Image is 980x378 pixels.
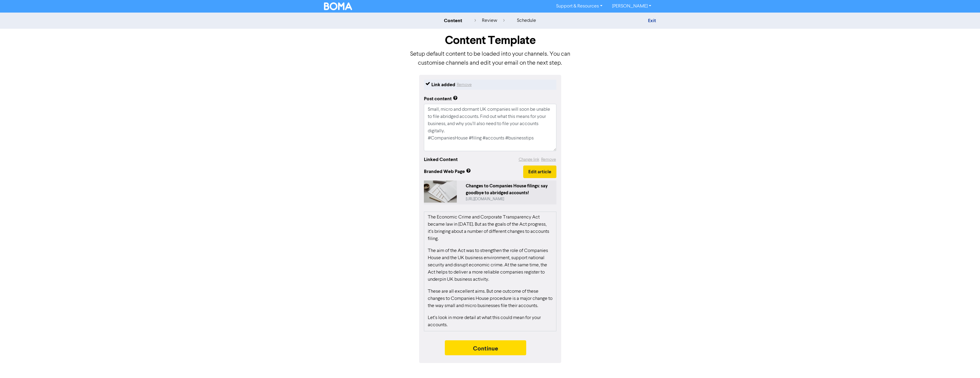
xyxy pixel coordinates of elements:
[466,196,554,202] div: https://public2.bomamarketing.com/cp/4YrDZHBY4IYkeyEdbrmxEC?sa=j0pI3Fl
[474,17,505,24] div: review
[424,180,556,204] a: Changes to Companies House filings: say goodbye to abridged accounts![URL][DOMAIN_NAME]
[424,104,556,151] textarea: Small, micro and dormant UK companies will soon be unable to file abridged accounts. Find out wha...
[424,180,457,203] img: 4YrDZHBY4IYkeyEdbrmxEC-white-printer-paper-Ok76F6yW2iA.jpg
[409,50,571,68] p: Setup default content to be loaded into your channels. You can customise channels and edit your e...
[456,81,472,88] button: Remove
[431,81,455,88] div: Link added
[648,18,656,24] a: Exit
[409,34,571,47] h1: Content Template
[466,183,554,196] div: Changes to Companies House filings: say goodbye to abridged accounts!
[424,156,458,163] div: Linked Content
[607,1,656,11] a: [PERSON_NAME]
[428,247,553,283] p: The aim of the Act was to strengthen the role of Companies House and the UK business environment,...
[517,17,536,24] div: schedule
[551,1,607,11] a: Support & Resources
[428,288,553,309] p: These are all excellent aims. But one outcome of these changes to Companies House procedure is a ...
[950,349,980,378] iframe: Chat Widget
[445,340,526,355] button: Continue
[424,95,458,102] div: Post content
[428,314,553,329] p: Let’s look in more detail at what this could mean for your accounts.
[518,156,540,163] button: Change link
[444,17,462,24] div: content
[424,168,523,175] span: Branded Web Page
[541,156,556,163] button: Remove
[523,166,556,178] button: Edit article
[324,2,352,10] img: BOMA Logo
[428,214,553,242] p: The Economic Crime and Corporate Transparency Act became law in [DATE]. But as the goals of the A...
